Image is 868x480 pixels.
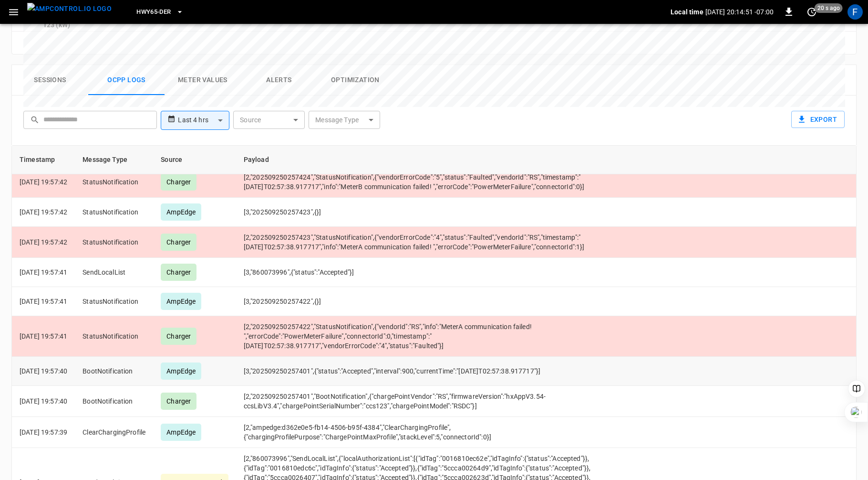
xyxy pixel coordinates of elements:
[20,427,67,437] p: [DATE] 19:57:39
[20,366,67,376] p: [DATE] 19:57:40
[75,417,153,448] td: ClearChargingProfile
[161,328,196,345] div: Charger
[161,393,196,410] div: Charger
[12,146,75,174] th: Timestamp
[705,7,774,17] p: [DATE] 20:14:51 -07:00
[178,111,229,129] div: Last 4 hrs
[75,258,153,287] td: SendLocalList
[136,7,171,18] span: HWY65-DER
[161,424,201,441] div: AmpEdge
[75,386,153,417] td: BootNotification
[165,65,241,96] button: Meter Values
[20,237,67,247] p: [DATE] 19:57:42
[27,3,112,15] img: ampcontrol.io logo
[153,146,236,174] th: Source
[236,417,634,448] td: [2,"ampedge:d362e0e5-fb14-4506-b95f-4384","ClearChargingProfile",{"chargingProfilePurpose":"Charg...
[75,146,153,174] th: Message Type
[20,177,67,187] p: [DATE] 19:57:42
[75,357,153,386] td: BootNotification
[20,396,67,406] p: [DATE] 19:57:40
[161,293,201,310] div: AmpEdge
[20,297,67,306] p: [DATE] 19:57:41
[317,65,393,96] button: Optimization
[133,3,187,21] button: HWY65-DER
[75,316,153,357] td: StatusNotification
[20,207,67,217] p: [DATE] 19:57:42
[161,264,196,281] div: Charger
[241,65,317,96] button: Alerts
[236,316,634,357] td: [2,"202509250257422","StatusNotification",{"vendorId":"RS","info":"MeterA communication failed! "...
[236,146,634,174] th: Payload
[236,258,634,287] td: [3,"860073996",{"status":"Accepted"}]
[75,287,153,316] td: StatusNotification
[671,7,703,17] p: Local time
[791,111,845,128] button: Export
[20,267,67,277] p: [DATE] 19:57:41
[236,287,634,316] td: [3,"202509250257422",{}]
[161,363,201,380] div: AmpEdge
[804,4,819,20] button: set refresh interval
[236,386,634,417] td: [2,"202509250257401","BootNotification",{"chargePointVendor":"RS","firmwareVersion":"hxAppV3.54-c...
[847,4,863,20] div: profile-icon
[88,65,165,96] button: Ocpp logs
[12,65,88,96] button: Sessions
[236,357,634,386] td: [3,"202509250257401",{"status":"Accepted","interval":900,"currentTime":"[DATE]T02:57:38.917717"}]
[815,3,843,13] span: 20 s ago
[20,331,67,341] p: [DATE] 19:57:41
